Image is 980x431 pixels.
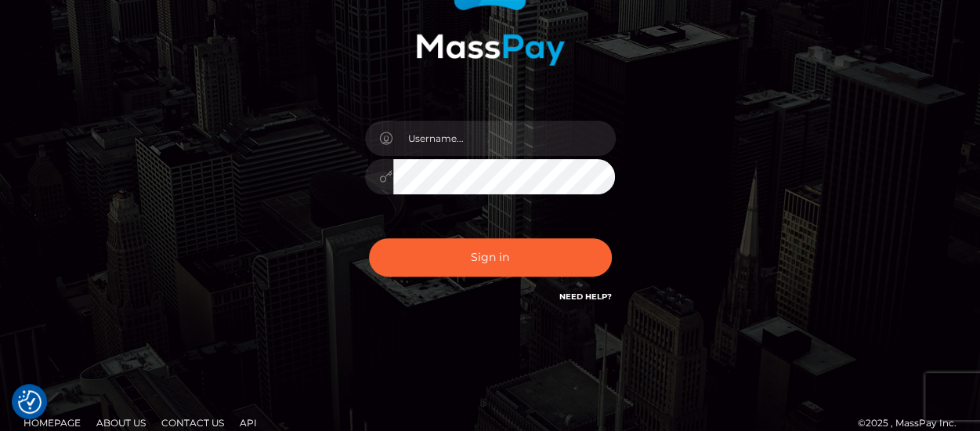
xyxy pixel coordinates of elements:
[18,390,42,414] img: Revisit consent button
[369,238,612,277] button: Sign in
[393,121,616,156] input: Username...
[18,390,42,414] button: Consent Preferences
[559,292,612,302] a: Need Help?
